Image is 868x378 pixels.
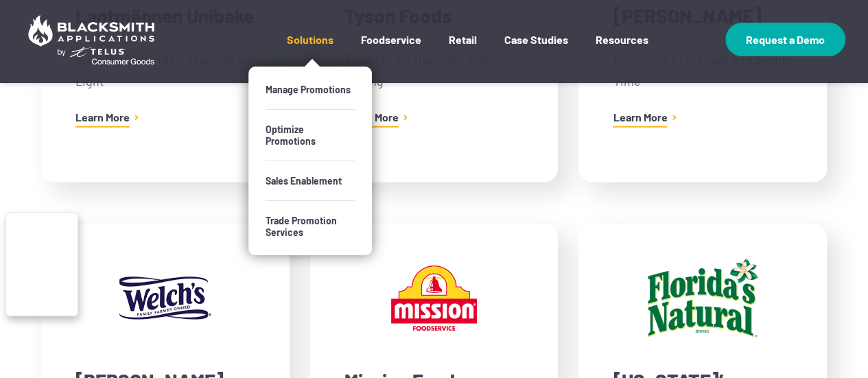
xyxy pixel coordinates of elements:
a: Trade Promotion Services [266,201,355,252]
img: logo-welchs [105,258,225,338]
img: Blacksmith Applications by TELUS Consumer Goods [23,10,160,70]
a: Request a Demo [725,23,845,56]
a: Manage Promotions [266,70,355,109]
a: Resources [596,33,648,67]
img: floridas-natural-logo-300x200 [642,258,762,338]
a: Foodservice [361,33,421,67]
a: Retail [449,33,477,67]
img: logo-mission-foodservice [374,258,494,338]
a: Sales Enablement [266,161,355,200]
a: Learn More [75,111,130,128]
a: Learn More [613,111,667,128]
a: Optimize Promotions [266,110,355,161]
a: Case Studies [504,33,568,67]
a: Solutions [287,33,333,67]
